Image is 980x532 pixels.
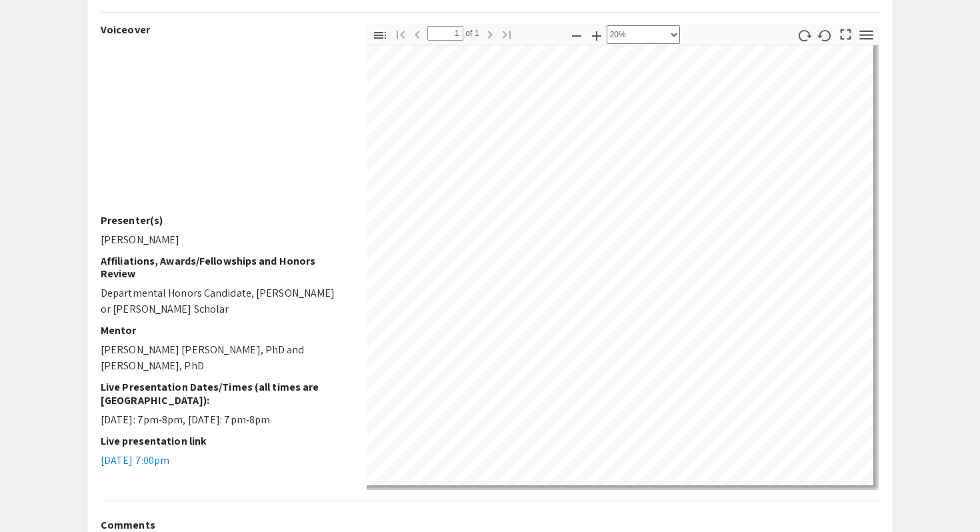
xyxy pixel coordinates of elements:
[101,412,347,428] p: [DATE]: 7pm-8pm, [DATE]: 7pm-8pm
[855,25,878,45] button: Tools
[10,472,57,522] iframe: Chat
[101,255,347,280] h2: Affiliations, Awards/Fellowships and Honors Review
[101,232,347,248] p: [PERSON_NAME]
[101,285,347,317] p: Departmental Honors Candidate, [PERSON_NAME] or [PERSON_NAME] Scholar
[463,26,479,41] span: of 1
[101,519,879,531] h2: Comments
[389,24,412,43] button: Go to First Page
[835,23,857,43] button: Switch to Presentation Mode
[814,25,837,45] button: Rotate Counterclockwise
[495,24,518,43] button: Go to Last Page
[793,25,816,45] button: Rotate Clockwise
[565,25,588,45] button: Zoom Out
[369,25,391,45] button: Toggle Sidebar
[101,342,347,374] p: [PERSON_NAME] [PERSON_NAME], PhD and [PERSON_NAME], PhD
[253,19,879,491] div: Page 1
[607,25,680,44] select: Zoom
[101,381,347,406] h2: Live Presentation Dates/Times (all times are [GEOGRAPHIC_DATA]):
[585,25,608,45] button: Zoom In
[101,435,347,447] h2: Live presentation link
[479,24,501,43] button: Next Page
[406,24,429,43] button: Previous Page
[101,41,347,214] iframe: DREAMS ReflectionVideo Adrian
[427,26,463,41] input: Page
[101,453,169,467] a: [DATE] 7:00pm
[101,23,347,36] h2: Voiceover
[101,214,347,227] h2: Presenter(s)
[101,324,347,337] h2: Mentor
